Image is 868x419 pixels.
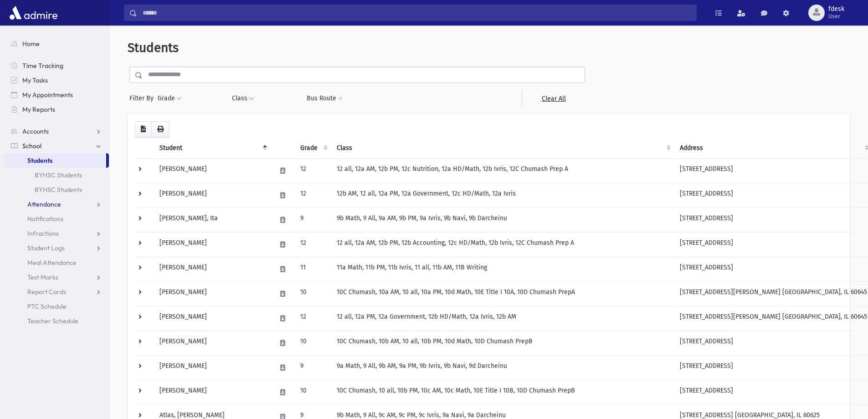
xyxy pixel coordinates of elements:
[4,241,109,255] a: Student Logs
[22,91,73,99] span: My Appointments
[27,273,58,281] span: Test Marks
[295,380,331,404] td: 10
[4,102,109,117] a: My Reports
[231,90,254,107] button: Class
[295,232,331,257] td: 12
[22,142,41,150] span: School
[331,232,674,257] td: 12 all, 12a AM, 12b PM, 12b Accounting, 12c HD/Math, 12b Ivris, 12C Chumash Prep A
[331,331,674,355] td: 10C Chumash, 10b AM, 10 all, 10b PM, 10d Math, 10D Chumash PrepB
[295,257,331,281] td: 11
[522,90,585,107] a: Clear All
[27,200,61,208] span: Attendance
[295,138,331,159] th: Grade: activate to sort column ascending
[154,183,271,207] td: [PERSON_NAME]
[331,158,674,183] td: 12 all, 12a AM, 12b PM, 12c Nutrition, 12a HD/Math, 12b Ivris, 12C Chumash Prep A
[27,288,66,296] span: Report Cards
[154,355,271,380] td: [PERSON_NAME]
[295,331,331,355] td: 10
[828,13,844,20] span: User
[7,4,60,22] img: AdmirePro
[128,40,179,55] span: Students
[27,229,59,238] span: Infractions
[4,168,109,182] a: BYHSC Students
[295,281,331,306] td: 10
[22,105,55,114] span: My Reports
[4,124,109,139] a: Accounts
[137,5,696,21] input: Search
[295,306,331,331] td: 12
[828,5,844,13] span: fdesk
[4,299,109,314] a: PTC Schedule
[295,207,331,232] td: 9
[331,138,674,159] th: Class: activate to sort column ascending
[4,285,109,299] a: Report Cards
[4,73,109,88] a: My Tasks
[129,93,157,103] span: Filter By
[135,121,152,138] button: CSV
[331,207,674,232] td: 9b Math, 9 All, 9a AM, 9b PM, 9a Ivris, 9b Navi, 9b Darcheinu
[4,88,109,102] a: My Appointments
[4,139,109,153] a: School
[4,255,109,270] a: Meal Attendance
[154,331,271,355] td: [PERSON_NAME]
[4,226,109,241] a: Infractions
[154,380,271,404] td: [PERSON_NAME]
[22,76,48,84] span: My Tasks
[4,270,109,285] a: Test Marks
[331,257,674,281] td: 11a Math, 11b PM, 11b Ivris, 11 all, 11b AM, 11B Writing
[306,90,343,107] button: Bus Route
[27,302,67,310] span: PTC Schedule
[295,355,331,380] td: 9
[27,259,77,267] span: Meal Attendance
[4,212,109,226] a: Notifications
[4,314,109,328] a: Teacher Schedule
[331,355,674,380] td: 9a Math, 9 All, 9b AM, 9a PM, 9b Ivris, 9b Navi, 9d Darcheinu
[295,183,331,207] td: 12
[157,90,182,107] button: Grade
[4,197,109,212] a: Attendance
[27,156,52,165] span: Students
[151,121,169,138] button: Print
[22,127,49,135] span: Accounts
[295,158,331,183] td: 12
[154,207,271,232] td: [PERSON_NAME], Ita
[331,380,674,404] td: 10C Chumash, 10 all, 10b PM, 10c AM, 10c Math, 10E Title I 10B, 10D Chumash PrepB
[331,306,674,331] td: 12 all, 12a PM, 12a Government, 12b HD/Math, 12a Ivris, 12b AM
[154,232,271,257] td: [PERSON_NAME]
[22,62,63,70] span: Time Tracking
[154,138,271,159] th: Student: activate to sort column descending
[4,153,106,168] a: Students
[154,257,271,281] td: [PERSON_NAME]
[331,281,674,306] td: 10C Chumash, 10a AM, 10 all, 10a PM, 10d Math, 10E Title I 10A, 10D Chumash PrepA
[331,183,674,207] td: 12b AM, 12 all, 12a PM, 12a Government, 12c HD/Math, 12a Ivris
[154,306,271,331] td: [PERSON_NAME]
[154,158,271,183] td: [PERSON_NAME]
[22,40,40,48] span: Home
[4,58,109,73] a: Time Tracking
[4,36,109,51] a: Home
[27,244,65,252] span: Student Logs
[154,281,271,306] td: [PERSON_NAME]
[27,215,63,223] span: Notifications
[27,317,78,325] span: Teacher Schedule
[4,182,109,197] a: BYHSC Students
